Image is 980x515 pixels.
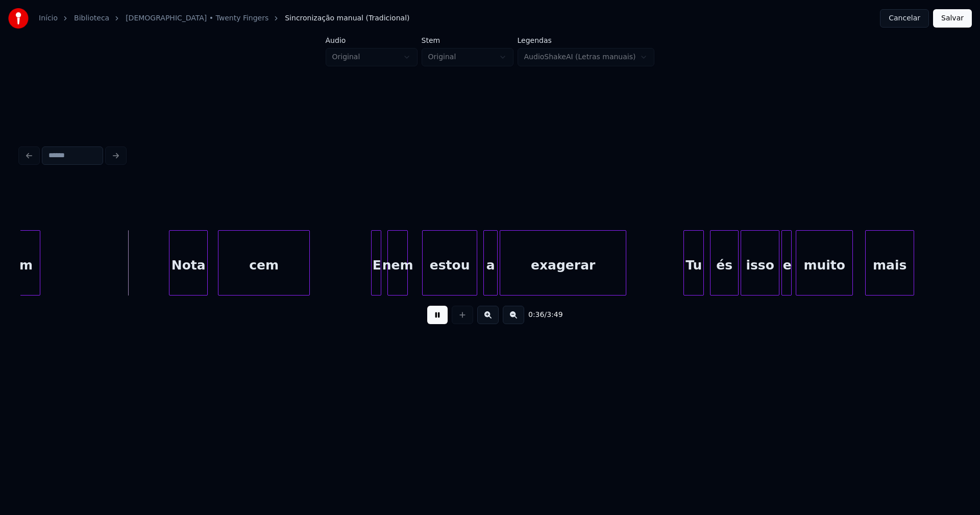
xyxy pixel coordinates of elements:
[422,37,513,44] label: Stem
[933,9,972,28] button: Salvar
[547,310,562,320] span: 3:49
[518,37,655,44] label: Legendas
[8,8,29,29] img: youka
[528,310,544,320] span: 0:36
[74,13,109,23] a: Biblioteca
[285,13,409,23] span: Sincronização manual (Tradicional)
[326,37,418,44] label: Áudio
[528,310,553,320] div: /
[880,9,929,28] button: Cancelar
[126,13,268,23] a: [DEMOGRAPHIC_DATA] • Twenty Fingers
[39,13,409,23] nav: breadcrumb
[39,13,58,23] a: Início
